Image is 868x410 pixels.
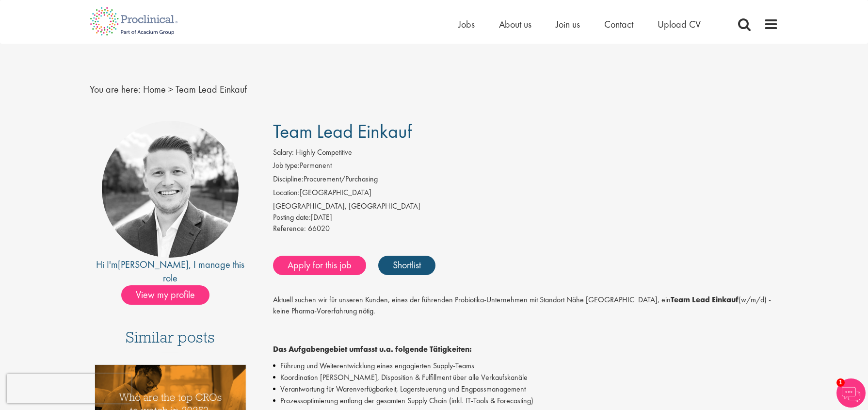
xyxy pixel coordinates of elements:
[102,121,239,258] img: imeage of recruiter Lukas Eckert
[378,256,435,275] a: Shortlist
[273,372,779,383] li: Koordination [PERSON_NAME], Disposition & Fulfillment über alle Verkaufskanäle
[273,344,472,354] strong: Das Aufgabengebiet umfasst u.a. folgende Tätigkeiten:
[7,374,131,403] iframe: reCAPTCHA
[273,256,366,275] a: Apply for this job
[836,378,845,387] span: 1
[176,83,247,96] span: Team Lead Einkauf
[121,285,209,305] span: View my profile
[90,83,141,96] span: You are here:
[658,18,701,31] a: Upload CV
[90,258,251,285] div: Hi I'm , I manage this role
[143,83,166,96] a: breadcrumb link
[671,295,739,305] strong: Team Lead Einkauf
[273,201,779,212] div: [GEOGRAPHIC_DATA], [GEOGRAPHIC_DATA]
[126,329,215,352] h3: Similar posts
[168,83,173,96] span: >
[273,160,779,174] li: Permanent
[499,18,531,31] a: About us
[273,147,294,158] label: Salary:
[273,212,779,223] div: [DATE]
[118,258,189,271] a: [PERSON_NAME]
[308,223,330,233] span: 66020
[296,147,352,157] span: Highly Competitive
[273,383,779,395] li: Verantwortung für Warenverfügbarkeit, Lagersteuerung und Engpassmanagement
[273,160,300,171] label: Job type:
[604,18,633,31] a: Contact
[273,119,412,144] span: Team Lead Einkauf
[273,212,311,222] span: Posting date:
[273,223,306,234] label: Reference:
[458,18,475,31] a: Jobs
[836,378,866,408] img: Chatbot
[273,295,779,317] p: Aktuell suchen wir für unseren Kunden, eines der führenden Probiotika-Unternehmen mit Standort Nä...
[273,395,779,407] li: Prozessoptimierung entlang der gesamten Supply Chain (inkl. IT-Tools & Forecasting)
[273,174,304,185] label: Discipline:
[273,187,779,201] li: [GEOGRAPHIC_DATA]
[273,360,779,372] li: Führung und Weiterentwicklung eines engagierten Supply-Teams
[556,18,580,31] a: Join us
[121,287,219,300] a: View my profile
[273,187,300,198] label: Location:
[273,174,779,187] li: Procurement/Purchasing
